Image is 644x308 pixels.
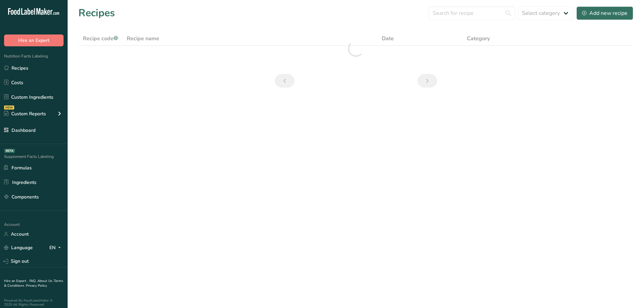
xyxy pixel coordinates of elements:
[4,34,64,46] button: Hire an Expert
[4,105,14,110] div: NEW
[38,279,54,283] a: About Us .
[429,6,515,20] input: Search for recipe
[576,6,633,20] button: Add new recipe
[582,9,627,17] div: Add new recipe
[4,149,15,153] div: BETA
[4,279,63,288] a: Terms & Conditions .
[275,74,294,88] a: Previous page
[4,299,64,307] div: Powered By FoodLabelMaker © 2025 All Rights Reserved
[4,110,46,117] div: Custom Reports
[29,279,38,283] a: FAQ .
[418,74,437,88] a: Next page
[78,5,115,21] h1: Recipes
[26,283,47,288] a: Privacy Policy
[4,242,33,254] a: Language
[4,279,28,283] a: Hire an Expert .
[49,244,64,252] div: EN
